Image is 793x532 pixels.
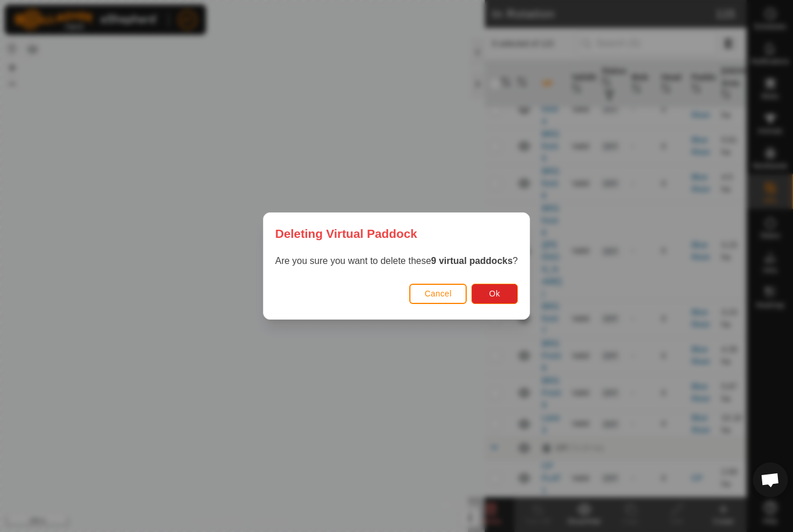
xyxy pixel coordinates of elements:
span: Ok [489,289,500,298]
span: Cancel [424,289,452,298]
span: Deleting Virtual Paddock [275,225,417,243]
strong: 9 virtual paddocks [431,256,513,266]
div: Open chat [753,462,788,497]
button: Ok [471,284,518,304]
span: Are you sure you want to delete these ? [275,256,518,266]
button: Cancel [409,284,467,304]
